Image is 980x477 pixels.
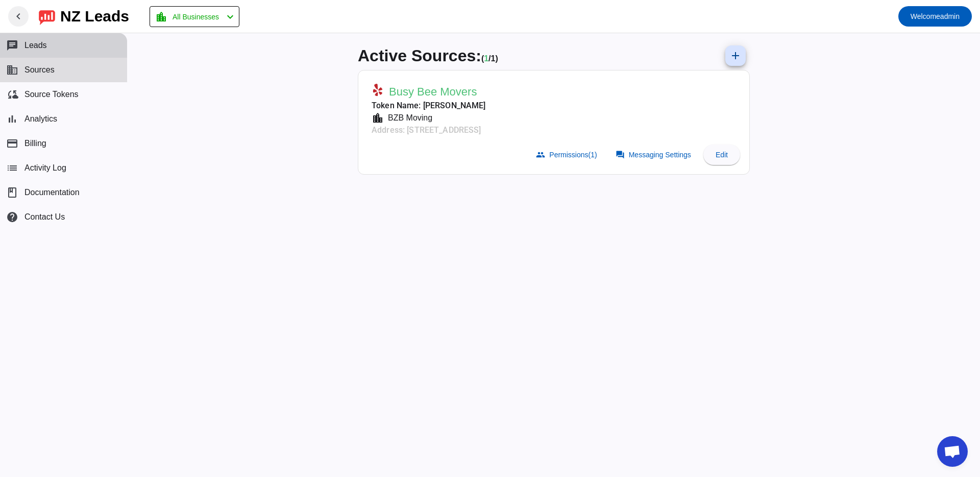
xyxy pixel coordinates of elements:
[491,54,498,63] span: Total
[6,113,18,125] mat-icon: bar_chart
[24,65,55,75] span: Sources
[24,212,65,222] span: Contact Us
[372,100,486,112] mat-card-subtitle: Token Name: [PERSON_NAME]
[911,9,960,23] span: admin
[24,114,57,124] span: Analytics
[173,10,219,24] span: All Businesses
[372,112,384,124] mat-icon: location_city
[389,85,477,99] span: Busy Bee Movers
[481,54,484,63] span: (
[629,151,691,159] span: Messaging Settings
[39,8,55,25] img: logo
[24,163,66,173] span: Activity Log
[6,64,18,76] mat-icon: business
[150,6,239,27] button: All Businesses
[372,124,486,136] mat-card-subtitle: Address: [STREET_ADDRESS]
[24,90,79,99] span: Source Tokens
[703,145,740,165] button: Edit
[6,39,18,52] mat-icon: chat
[6,211,18,223] mat-icon: help
[937,436,968,467] a: Open chat
[60,9,129,23] div: NZ Leads
[530,145,605,165] button: Permissions(1)
[616,150,625,159] mat-icon: forum
[384,112,432,124] div: BZB Moving
[6,88,18,101] mat-icon: cloud_sync
[6,162,18,174] mat-icon: list
[24,41,47,50] span: Leads
[716,151,728,159] span: Edit
[155,11,167,23] mat-icon: location_city
[24,188,80,197] span: Documentation
[536,150,545,159] mat-icon: group
[6,137,18,150] mat-icon: payment
[549,151,597,159] span: Permissions
[609,145,699,165] button: Messaging Settings
[224,11,236,23] mat-icon: chevron_left
[484,54,488,63] span: Working
[911,12,940,20] span: Welcome
[898,6,972,27] button: Welcomeadmin
[589,151,597,159] span: (1)
[729,50,742,62] mat-icon: add
[488,54,491,63] span: /
[24,139,46,148] span: Billing
[12,10,24,22] mat-icon: chevron_left
[6,186,18,199] span: book
[358,46,481,65] span: Active Sources:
